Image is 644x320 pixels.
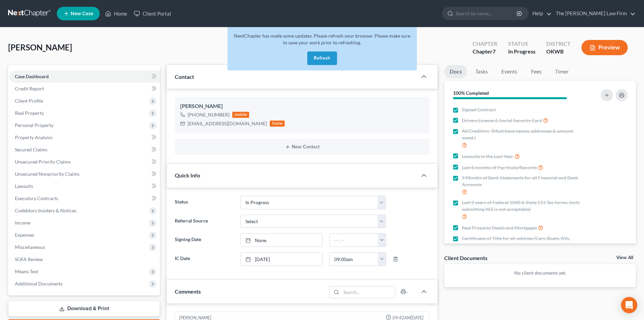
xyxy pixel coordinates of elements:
[330,234,378,247] input: -- : --
[15,269,38,274] span: Means Test
[462,106,496,113] span: Signed Contract
[15,183,33,189] span: Lawsuits
[546,40,571,48] div: District
[9,156,160,168] a: Unsecured Priority Claims
[462,174,582,188] span: 3 Months of Bank Statements for all Financial and Bank Accounts
[241,234,322,247] a: None
[9,180,160,192] a: Lawsuits
[9,131,160,144] a: Property Analysis
[15,122,53,128] span: Personal Property
[15,98,43,104] span: Client Profile
[508,40,535,48] div: Status
[473,40,497,48] div: Chapter
[330,253,378,265] input: -- : --
[621,297,637,313] div: Open Intercom Messenger
[270,121,285,127] div: home
[493,48,496,55] span: 7
[9,144,160,156] a: Secured Claims
[15,232,34,238] span: Expenses
[175,288,201,295] span: Comments
[15,147,47,152] span: Secured Claims
[462,225,537,231] span: Real Property Deeds and Mortgages
[525,65,547,78] a: Fees
[462,199,582,213] span: Last 2 years of Federal 1040 & State 511 Tax forms. (only submitting W2 is not acceptable)
[546,48,571,56] div: OKWB
[9,253,160,265] a: SOFA Review
[462,117,542,124] span: Drivers License & Social Security Card
[234,33,410,45] span: NextChapter has made some updates. Please refresh your browser. Please make sure to save your wor...
[15,86,44,91] span: Credit Report
[15,134,52,140] span: Property Analysis
[171,252,237,266] label: IC Date
[341,286,395,298] input: Search...
[9,192,160,205] a: Executory Contracts
[550,65,574,78] a: Timer
[307,51,337,65] button: Refresh
[462,153,514,160] span: Lawsuits in the Last Year.
[473,48,497,56] div: Chapter
[175,73,194,80] span: Contact
[496,65,523,78] a: Events
[15,244,45,250] span: Miscellaneous
[470,65,493,78] a: Tasks
[462,128,582,141] span: All Creditors- (Must have names, addresses & amount owed.)
[180,102,424,110] div: [PERSON_NAME]
[552,7,636,20] a: The [PERSON_NAME] Law Firm
[8,42,72,52] span: [PERSON_NAME]
[171,196,237,209] label: Status
[15,159,71,165] span: Unsecured Priority Claims
[130,7,174,20] a: Client Portal
[241,253,322,265] a: [DATE]
[462,164,537,171] span: Last 6 months of Pay Stubs/Records
[71,11,93,16] span: New Case
[9,83,160,95] a: Credit Report
[171,233,237,247] label: Signing Date
[444,254,487,261] div: Client Documents
[15,208,76,213] span: Codebtors Insiders & Notices
[444,65,467,78] a: Docs
[462,235,582,249] span: Certificates of Title for all vehicles (Cars, Boats, RVs, ATVs, Ect...) If its in your name, we n...
[15,195,58,201] span: Executory Contracts
[15,73,49,79] span: Case Dashboard
[15,110,44,116] span: Real Property
[15,281,63,286] span: Additional Documents
[9,70,160,83] a: Case Dashboard
[102,7,130,20] a: Home
[15,220,30,226] span: Income
[232,112,249,118] div: mobile
[188,111,230,118] div: [PHONE_NUMBER]
[616,255,633,260] a: View All
[175,172,200,178] span: Quick Info
[15,256,43,262] span: SOFA Review
[15,171,79,177] span: Unsecured Nonpriority Claims
[456,7,518,20] input: Search by name...
[171,215,237,228] label: Referral Source
[450,270,630,276] p: No client documents yet.
[8,301,160,317] a: Download & Print
[9,168,160,180] a: Unsecured Nonpriority Claims
[453,90,489,96] strong: 100% Completed
[188,120,267,127] div: [EMAIL_ADDRESS][DOMAIN_NAME]
[180,144,424,150] button: New Contact
[581,40,628,55] button: Preview
[508,48,535,56] div: In Progress
[529,7,552,20] a: Help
